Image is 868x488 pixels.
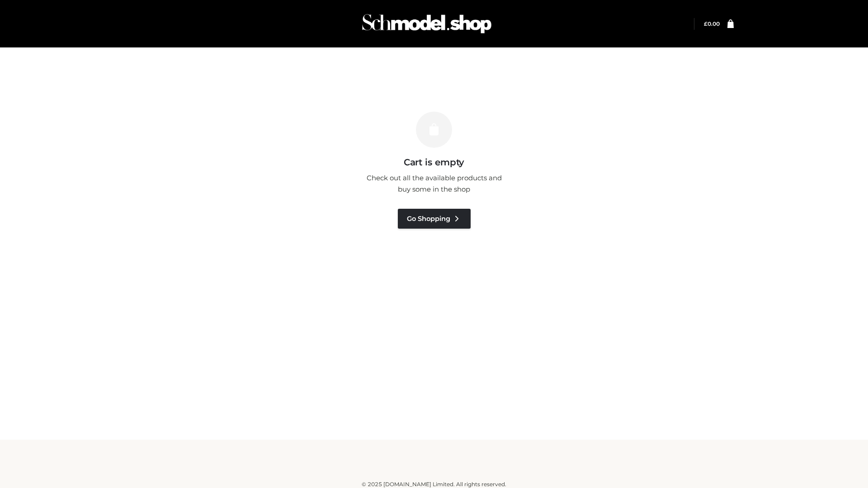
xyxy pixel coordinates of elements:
[362,172,506,195] p: Check out all the available products and buy some in the shop
[155,157,713,168] h3: Cart is empty
[704,20,720,27] bdi: 0.00
[704,20,708,27] span: £
[704,20,720,27] a: £0.00
[398,209,471,229] a: Go Shopping
[359,6,495,42] img: Schmodel Admin 964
